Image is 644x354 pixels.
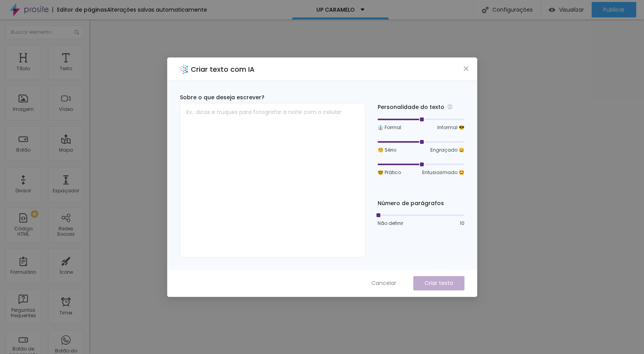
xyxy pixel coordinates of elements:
[378,199,464,207] div: Número de parágrafos
[8,226,38,237] div: Código HTML
[10,269,36,275] div: Formulário
[413,276,464,290] button: Criar texto
[378,124,401,131] span: 👔 Formal
[50,226,81,237] div: Redes Sociais
[460,220,464,227] span: 10
[378,103,464,112] div: Personalidade do texto
[422,169,464,176] span: Entusiasmado 🤩
[52,7,107,12] div: Editor de páginas
[541,2,592,17] button: Visualizar
[59,310,73,316] div: Timer
[549,7,555,13] img: view-1.svg
[107,7,207,12] div: Alterações salvas automaticamente
[13,107,34,112] div: Imagem
[17,66,30,71] div: Título
[53,188,79,193] div: Espaçador
[59,269,73,275] div: Ícone
[16,147,31,153] div: Botão
[378,169,401,176] span: 🤓 Prático
[559,7,584,13] span: Visualizar
[430,147,464,154] span: Engraçado 😄
[364,276,404,290] button: Cancelar
[316,7,355,12] p: UP CARAMELO
[371,279,396,287] span: Cancelar
[89,19,644,354] iframe: Editor
[16,188,31,193] div: Divisor
[482,7,489,13] img: Icone
[6,25,83,39] input: Buscar elemento
[463,66,469,72] span: close
[59,147,73,153] div: Mapa
[8,307,38,319] div: Perguntas frequentes
[603,7,625,13] span: Publicar
[592,2,636,17] button: Publicar
[378,147,396,154] span: 🧐 Sério
[378,220,403,227] span: Não definir
[74,30,79,35] img: Icone
[180,93,365,102] div: Sobre o que deseja escrever?
[60,66,72,71] div: Texto
[59,107,73,112] div: Vídeo
[462,64,470,73] button: Close
[437,124,464,131] span: Informal 😎
[191,64,255,74] h2: Criar texto com IA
